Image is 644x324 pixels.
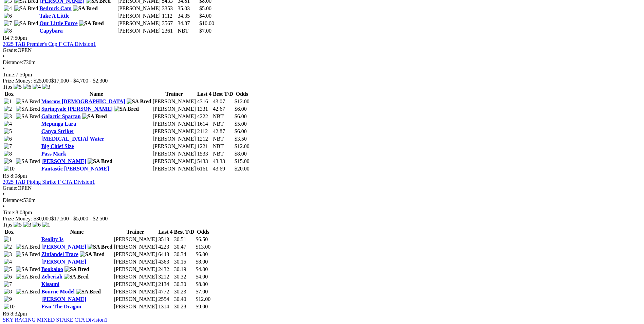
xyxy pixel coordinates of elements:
[42,84,50,90] img: 3
[152,165,196,172] td: [PERSON_NAME]
[177,20,198,27] td: 34.87
[3,191,5,197] span: •
[174,258,195,265] td: 30.15
[11,311,27,317] span: 8:32pm
[41,259,86,265] a: [PERSON_NAME]
[152,150,196,157] td: [PERSON_NAME]
[4,143,12,149] img: 7
[113,288,157,295] td: [PERSON_NAME]
[33,84,41,90] img: 4
[39,5,71,11] a: Bedrock Cam
[196,251,208,257] span: $6.00
[3,311,9,317] span: R6
[213,165,234,172] td: 43.69
[235,106,247,112] span: $6.00
[41,113,81,119] a: Galactic Spartan
[41,128,74,134] a: Canya Striker
[235,113,247,119] span: $6.00
[199,28,211,34] span: $7.00
[213,91,234,97] th: Best T/D
[64,274,89,280] img: SA Bred
[197,136,212,142] td: 1212
[213,143,234,150] td: NBT
[158,296,173,303] td: 2554
[23,222,31,228] img: 3
[195,229,211,235] th: Odds
[3,185,18,191] span: Grade:
[235,136,247,142] span: $3.50
[162,13,177,19] td: 1112
[4,98,12,105] img: 1
[174,251,195,258] td: 30.34
[41,289,75,294] a: Bourne Model
[114,106,139,112] img: SA Bred
[117,13,161,19] td: [PERSON_NAME]
[33,222,41,228] img: 6
[41,229,113,235] th: Name
[152,136,196,142] td: [PERSON_NAME]
[3,179,95,185] a: 2025 TAB Piping Shrike F CTA Division1
[4,128,12,134] img: 5
[3,222,12,228] span: Tips
[113,251,157,258] td: [PERSON_NAME]
[3,173,9,179] span: R5
[158,273,173,280] td: 3212
[196,304,208,309] span: $9.00
[162,5,177,12] td: 3353
[16,251,40,257] img: SA Bred
[4,259,12,265] img: 4
[199,5,211,11] span: $5.00
[4,266,12,272] img: 5
[23,84,31,90] img: 6
[196,296,210,302] span: $12.00
[174,266,195,273] td: 30.19
[113,266,157,273] td: [PERSON_NAME]
[76,289,101,295] img: SA Bred
[196,266,208,272] span: $4.00
[235,151,247,157] span: $8.00
[4,28,12,34] img: 8
[41,236,63,242] a: Reality Is
[41,106,113,112] a: Springvale [PERSON_NAME]
[4,244,12,250] img: 2
[73,5,98,12] img: SA Bred
[3,72,641,78] div: 7:50pm
[3,185,641,191] div: OPEN
[51,78,108,84] span: $17,000 - $4,700 - $2,300
[113,236,157,243] td: [PERSON_NAME]
[196,259,208,265] span: $8.00
[113,281,157,288] td: [PERSON_NAME]
[197,98,212,105] td: 4316
[197,128,212,135] td: 2112
[213,113,234,120] td: NBT
[113,303,157,310] td: [PERSON_NAME]
[41,274,62,280] a: Zeberiah
[177,5,198,12] td: 35.03
[199,20,214,26] span: $10.00
[4,20,12,26] img: 7
[14,84,22,90] img: 5
[39,28,62,34] a: Capybara
[14,5,38,12] img: SA Bred
[3,35,9,41] span: R4
[152,113,196,120] td: [PERSON_NAME]
[16,274,40,280] img: SA Bred
[16,113,40,120] img: SA Bred
[235,98,250,104] span: $12.00
[3,197,641,203] div: 530m
[174,303,195,310] td: 30.28
[5,229,14,235] span: Box
[213,98,234,105] td: 43.07
[177,13,198,19] td: 34.35
[3,317,107,323] a: SKY RACING MIXED STAKE CTA Division1
[162,20,177,27] td: 3567
[174,296,195,303] td: 30.40
[177,28,198,34] td: NBT
[158,236,173,243] td: 3513
[235,158,250,164] span: $15.00
[3,66,5,71] span: •
[41,143,74,149] a: Big Chief Size
[197,121,212,127] td: 1614
[197,165,212,172] td: 6161
[3,47,641,53] div: OPEN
